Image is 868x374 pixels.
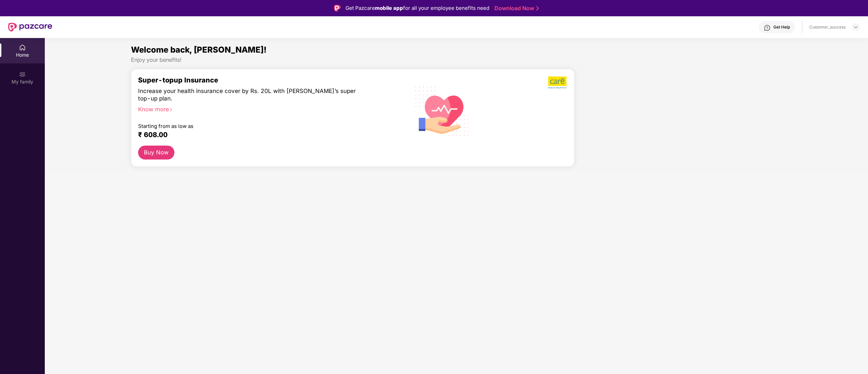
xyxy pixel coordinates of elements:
div: Enjoy your benefits! [131,56,781,63]
img: svg+xml;base64,PHN2ZyBpZD0iRHJvcGRvd24tMzJ4MzIiIHhtbG5zPSJodHRwOi8vd3d3LnczLm9yZy8yMDAwL3N2ZyIgd2... [853,24,858,30]
img: svg+xml;base64,PHN2ZyB3aWR0aD0iMjAiIGhlaWdodD0iMjAiIHZpZXdCb3g9IjAgMCAyMCAyMCIgZmlsbD0ibm9uZSIgeG... [19,71,26,78]
span: Welcome back, [PERSON_NAME]! [131,45,267,55]
div: ₹ 608.00 [138,131,382,139]
a: Download Now [494,5,537,12]
div: Get Pazcare for all your employee benefits need [345,4,489,12]
img: svg+xml;base64,PHN2ZyBpZD0iSGVscC0zMngzMiIgeG1sbnM9Imh0dHA6Ly93d3cudzMub3JnLzIwMDAvc3ZnIiB3aWR0aD... [764,24,771,31]
span: right [169,108,173,112]
div: Super-topup Insurance [138,76,389,84]
img: Stroke [536,5,539,12]
button: Buy Now [138,146,174,160]
div: Get Help [773,24,790,30]
div: Increase your health insurance cover by Rs. 20L with [PERSON_NAME]’s super top-up plan. [138,87,359,102]
img: svg+xml;base64,PHN2ZyBpZD0iSG9tZSIgeG1sbnM9Imh0dHA6Ly93d3cudzMub3JnLzIwMDAvc3ZnIiB3aWR0aD0iMjAiIG... [19,44,26,51]
div: Starting from as low as [138,123,360,128]
img: svg+xml;base64,PHN2ZyB4bWxucz0iaHR0cDovL3d3dy53My5vcmcvMjAwMC9zdmciIHhtbG5zOnhsaW5rPSJodHRwOi8vd3... [410,78,475,144]
img: Logo [334,5,341,12]
img: New Pazcare Logo [8,23,52,32]
strong: mobile app [375,5,403,11]
div: Customer_success [809,24,846,30]
div: Know more [138,106,384,110]
img: b5dec4f62d2307b9de63beb79f102df3.png [548,76,567,89]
